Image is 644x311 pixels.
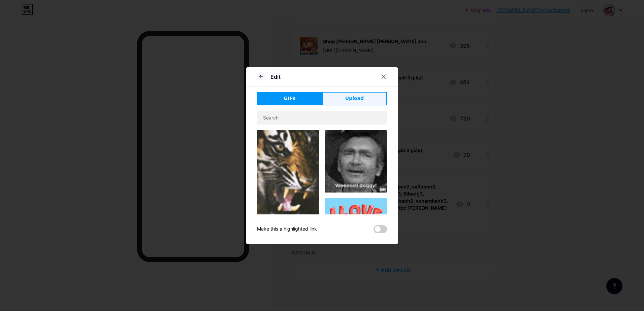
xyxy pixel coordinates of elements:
[345,95,364,102] span: Upload
[257,111,387,125] input: Search
[325,198,387,260] img: Gihpy
[322,92,387,105] button: Upload
[257,92,322,105] button: GIFs
[257,225,317,233] div: Make this a highlighted link
[270,73,281,81] div: Edit
[284,95,295,102] span: GIFs
[257,130,319,219] img: Gihpy
[325,130,387,193] img: Gihpy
